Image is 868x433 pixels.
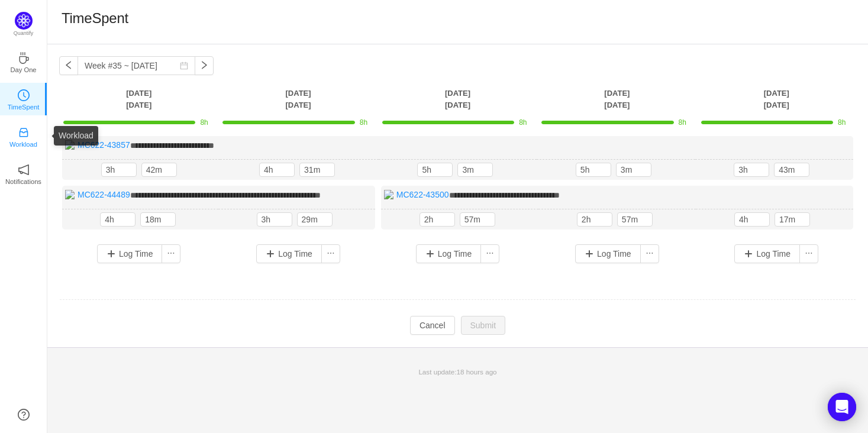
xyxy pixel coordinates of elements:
[416,244,482,263] button: Log Time
[410,316,455,335] button: Cancel
[18,56,30,67] a: icon: coffeeDay One
[537,87,696,111] th: [DATE] [DATE]
[461,316,506,335] button: Submit
[10,64,36,75] p: Day One
[200,118,208,127] span: 8h
[480,244,499,263] button: icon: ellipsis
[65,190,75,199] img: 10837
[396,190,449,199] a: MC622-43500
[78,140,130,150] a: MC622-43857
[360,118,367,127] span: 8h
[18,127,30,138] i: icon: inbox
[78,56,195,75] input: Select a week
[321,244,340,263] button: icon: ellipsis
[838,118,846,127] span: 8h
[418,368,496,376] span: Last update:
[799,244,818,263] button: icon: ellipsis
[59,56,78,75] button: icon: left
[65,140,75,150] img: 10837
[8,102,40,112] p: TimeSpent
[5,176,41,187] p: Notifications
[162,244,180,263] button: icon: ellipsis
[575,244,641,263] button: Log Time
[18,93,30,105] a: icon: clock-circleTimeSpent
[679,118,686,127] span: 8h
[97,244,163,263] button: Log Time
[78,190,130,199] a: MC622-44489
[457,368,497,376] span: 18 hours ago
[14,30,34,38] p: Quantify
[697,87,856,111] th: [DATE] [DATE]
[18,89,30,101] i: icon: clock-circle
[384,190,393,199] img: 10837
[9,139,37,150] p: Workload
[218,87,377,111] th: [DATE] [DATE]
[828,393,856,421] div: Open Intercom Messenger
[180,62,188,70] i: icon: calendar
[18,130,30,142] a: icon: inboxWorkload
[59,87,218,111] th: [DATE] [DATE]
[378,87,537,111] th: [DATE] [DATE]
[256,244,322,263] button: Log Time
[195,56,214,75] button: icon: right
[18,52,30,64] i: icon: coffee
[18,167,30,179] a: icon: notificationNotifications
[734,244,800,263] button: Log Time
[519,118,527,127] span: 8h
[62,9,128,27] h1: TimeSpent
[18,164,30,176] i: icon: notification
[15,12,33,30] img: Quantify
[640,244,659,263] button: icon: ellipsis
[18,409,30,421] a: icon: question-circle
